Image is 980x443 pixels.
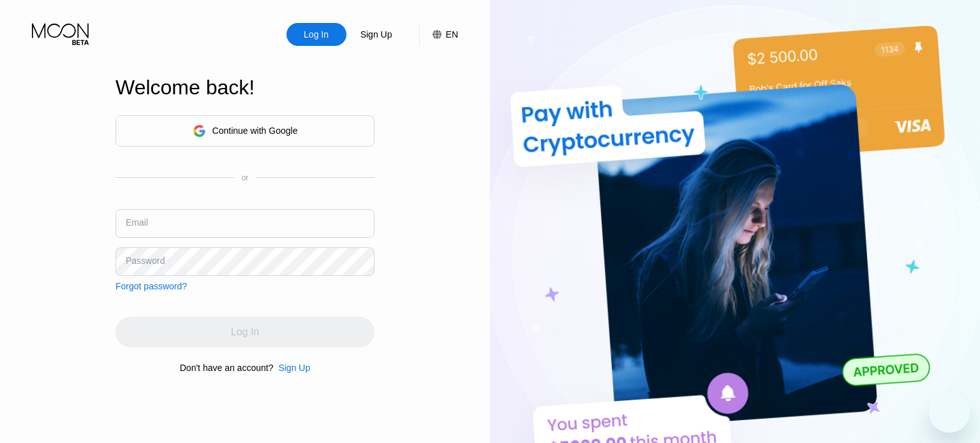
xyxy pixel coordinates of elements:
[929,392,970,433] iframe: Button to launch messaging window
[115,115,375,147] div: Continue with Google
[115,281,187,291] div: Forgot password?
[302,28,330,41] div: Log In
[212,126,298,136] div: Continue with Google
[180,363,274,373] div: Don't have an account?
[286,23,346,46] div: Log In
[446,29,458,40] div: EN
[126,256,165,266] div: Password
[346,23,406,46] div: Sign Up
[273,363,310,373] div: Sign Up
[126,217,148,228] div: Email
[278,363,310,373] div: Sign Up
[419,23,458,46] div: EN
[115,76,375,99] div: Welcome back!
[242,173,249,182] div: or
[359,28,394,41] div: Sign Up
